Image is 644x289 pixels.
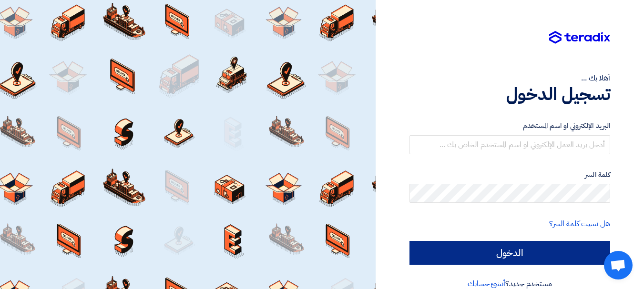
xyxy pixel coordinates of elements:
[409,169,610,180] label: كلمة السر
[549,218,610,229] a: هل نسيت كلمة السر؟
[604,251,633,279] div: دردشة مفتوحة
[409,135,610,154] input: أدخل بريد العمل الإلكتروني او اسم المستخدم الخاص بك ...
[409,241,610,265] input: الدخول
[409,72,610,84] div: أهلا بك ...
[549,31,610,44] img: Teradix logo
[409,120,610,131] label: البريد الإلكتروني او اسم المستخدم
[409,84,610,105] h1: تسجيل الدخول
